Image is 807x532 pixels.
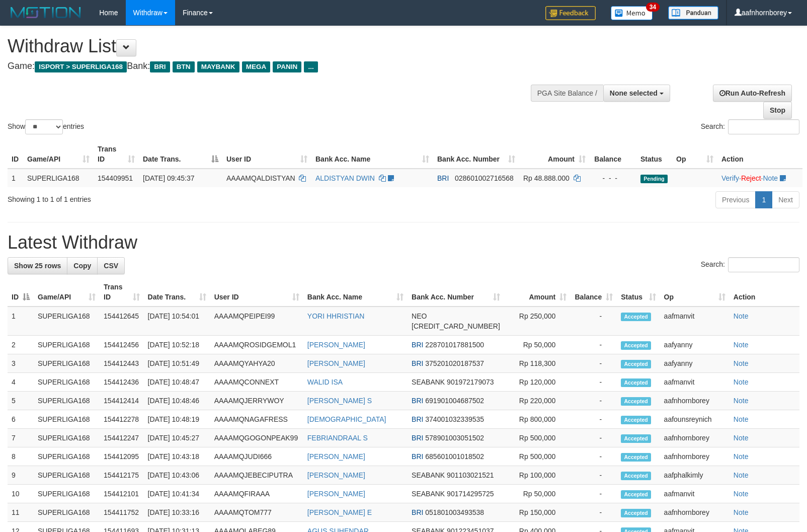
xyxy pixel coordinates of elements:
a: FEBRIANDRAAL S [307,434,368,442]
td: - [571,410,617,429]
td: - [571,307,617,336]
a: Run Auto-Refresh [713,85,792,102]
td: aafnhornborey [660,447,730,466]
td: - [571,354,617,373]
td: [DATE] 10:45:27 [144,429,210,447]
span: Accepted [621,490,651,499]
th: Op: activate to sort column ascending [672,140,717,169]
input: Search: [728,257,799,272]
td: SUPERLIGA168 [34,466,100,485]
th: Amount: activate to sort column ascending [504,278,571,307]
td: SUPERLIGA168 [34,503,100,522]
a: Note [734,490,749,498]
td: AAAAMQFIRAAA [210,485,303,503]
td: AAAAMQNAGAFRESS [210,410,303,429]
td: [DATE] 10:48:46 [144,392,210,410]
td: 154412278 [100,410,144,429]
td: SUPERLIGA168 [34,307,100,336]
span: MAYBANK [197,61,239,72]
label: Search: [701,257,799,272]
a: [PERSON_NAME] [307,341,365,349]
td: SUPERLIGA168 [34,373,100,392]
td: 2 [8,336,34,354]
th: User ID: activate to sort column ascending [210,278,303,307]
td: [DATE] 10:48:19 [144,410,210,429]
span: AAAAMQALDISTYAN [226,174,295,182]
a: WALID ISA [307,378,343,386]
td: SUPERLIGA168 [23,169,94,187]
td: [DATE] 10:52:18 [144,336,210,354]
td: Rp 800,000 [504,410,571,429]
h1: Withdraw List [8,36,528,56]
td: AAAAMQJEBECIPUTRA [210,466,303,485]
th: Game/API: activate to sort column ascending [34,278,100,307]
td: Rp 50,000 [504,485,571,503]
td: SUPERLIGA168 [34,447,100,466]
span: SEABANK [412,490,445,498]
td: AAAAMQROSIDGEMOL1 [210,336,303,354]
span: NEO [412,312,427,320]
span: Copy 374001032339535 to clipboard [425,415,484,423]
a: Note [734,397,749,405]
a: [PERSON_NAME] [307,471,365,479]
td: SUPERLIGA168 [34,485,100,503]
td: [DATE] 10:54:01 [144,307,210,336]
a: Note [734,415,749,423]
a: Verify [721,174,739,182]
td: aafmanvit [660,485,730,503]
td: 6 [8,410,34,429]
a: Previous [715,191,756,208]
a: Note [734,434,749,442]
td: 154412175 [100,466,144,485]
span: Accepted [621,453,651,462]
td: 5 [8,392,34,410]
a: [PERSON_NAME] S [307,397,372,405]
select: Showentries [25,119,63,134]
span: BRI [412,415,423,423]
a: Note [734,452,749,461]
span: MEGA [242,61,271,72]
td: - [571,503,617,522]
td: Rp 250,000 [504,307,571,336]
span: BRI [412,508,423,516]
span: 34 [646,3,660,12]
td: · · [717,169,802,187]
span: Copy 578901003051502 to clipboard [425,434,484,442]
td: [DATE] 10:43:06 [144,466,210,485]
td: AAAAMQJUDI666 [210,447,303,466]
span: BRI [412,341,423,349]
td: [DATE] 10:43:18 [144,447,210,466]
th: Trans ID: activate to sort column ascending [94,140,139,169]
span: Copy [73,262,91,270]
td: - [571,336,617,354]
td: SUPERLIGA168 [34,354,100,373]
th: Balance: activate to sort column ascending [571,278,617,307]
h4: Game: Bank: [8,61,528,71]
th: Bank Acc. Number: activate to sort column ascending [408,278,504,307]
th: Date Trans.: activate to sort column ascending [144,278,210,307]
th: ID: activate to sort column descending [8,278,34,307]
input: Search: [728,119,799,134]
a: ALDISTYAN DWIN [315,174,375,182]
th: Status: activate to sort column ascending [617,278,660,307]
a: [PERSON_NAME] E [307,508,372,516]
th: Amount: activate to sort column ascending [519,140,590,169]
span: BRI [412,434,423,442]
td: [DATE] 10:48:47 [144,373,210,392]
td: Rp 120,000 [504,373,571,392]
span: PANIN [273,61,301,72]
a: [PERSON_NAME] [307,359,365,367]
td: [DATE] 10:33:16 [144,503,210,522]
span: ISPORT > SUPERLIGA168 [35,61,127,72]
td: 7 [8,429,34,447]
th: Date Trans.: activate to sort column descending [139,140,222,169]
span: Accepted [621,378,651,387]
th: Action [717,140,802,169]
span: Copy 228701017881500 to clipboard [425,341,484,349]
td: Rp 500,000 [504,429,571,447]
th: Bank Acc. Name: activate to sort column ascending [311,140,433,169]
td: - [571,447,617,466]
td: 154412436 [100,373,144,392]
td: 10 [8,485,34,503]
span: Copy 691901004687502 to clipboard [425,397,484,405]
